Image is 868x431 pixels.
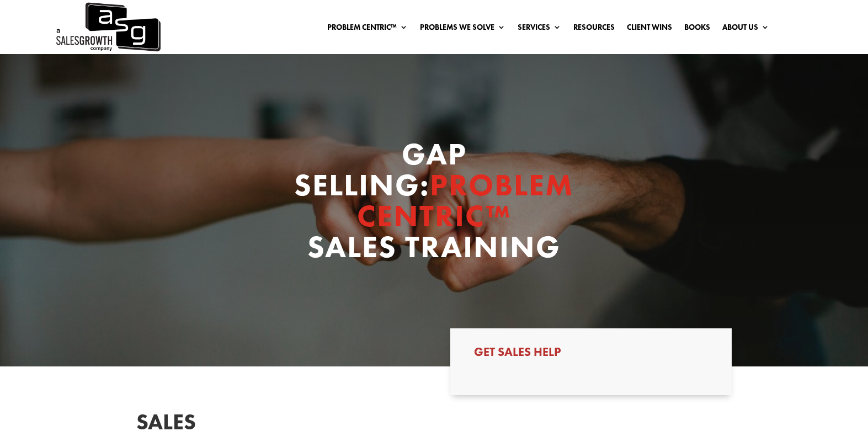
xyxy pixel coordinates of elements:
a: Books [684,23,710,35]
a: Resources [573,23,615,35]
span: PROBLEM CENTRIC™ [357,165,574,236]
a: Problems We Solve [420,23,505,35]
a: Services [518,23,561,35]
h3: Get Sales Help [474,346,708,364]
a: Client Wins [627,23,672,35]
a: About Us [722,23,769,35]
h1: GAP SELLING: SALES TRAINING [278,139,590,268]
a: Problem Centric™ [327,23,408,35]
